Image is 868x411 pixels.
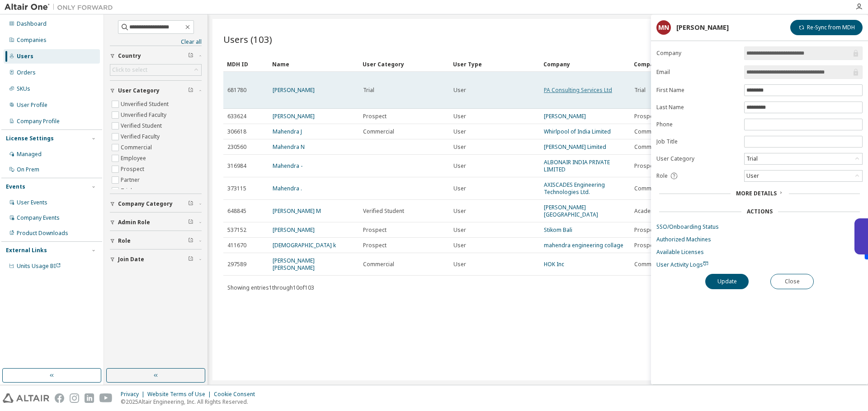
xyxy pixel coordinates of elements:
[453,57,536,71] div: User Type
[273,112,315,120] a: [PERSON_NAME]
[656,155,739,162] label: User Category
[121,110,168,120] label: Unverified Faculty
[273,86,315,94] a: [PERSON_NAME]
[656,121,739,128] label: Phone
[110,38,202,46] a: Clear all
[656,249,863,256] a: Available Licenses
[17,262,61,270] span: Units Usage BI
[188,237,193,245] span: Clear filter
[745,171,862,181] div: User
[121,185,134,196] label: Trial
[363,208,404,215] span: Verified Student
[110,81,202,101] button: User Category
[363,128,394,135] span: Commercial
[110,212,202,232] button: Admin Role
[121,120,164,131] label: Verified Student
[227,87,246,94] span: 681780
[745,153,862,164] div: Trial
[188,87,193,94] span: Clear filter
[656,69,739,76] label: Email
[3,393,49,403] img: altair_logo.svg
[656,172,668,180] span: Role
[745,154,759,164] div: Trial
[363,242,387,249] span: Prospect
[118,237,131,245] span: Role
[656,138,739,145] label: Job Title
[705,274,749,289] button: Update
[118,256,144,263] span: Join Date
[99,393,113,403] img: youtube.svg
[273,257,315,272] a: [PERSON_NAME] [PERSON_NAME]
[5,3,118,12] img: Altair One
[227,261,246,268] span: 297589
[6,183,25,190] div: Events
[110,46,202,66] button: Country
[17,85,30,92] div: SKUs
[188,52,193,60] span: Clear filter
[227,284,314,291] span: Showing entries 1 through 10 of 103
[656,223,863,231] a: SSO/Onboarding Status
[17,37,47,44] div: Companies
[273,128,302,135] a: Mahendra J
[118,200,173,208] span: Company Category
[656,104,739,111] label: Last Name
[17,102,47,109] div: User Profile
[656,261,708,268] span: User Activity Logs
[544,86,612,94] a: PA Consulting Services Ltd
[363,57,446,71] div: User Category
[634,128,665,135] span: Commercial
[363,113,387,120] span: Prospect
[453,226,466,234] span: User
[17,230,68,237] div: Product Downloads
[273,226,315,234] a: [PERSON_NAME]
[634,113,658,120] span: Prospect
[55,393,64,403] img: facebook.svg
[147,391,214,398] div: Website Terms of Use
[273,207,321,215] a: [PERSON_NAME] M
[544,181,605,196] a: AXISCADES Engineering Technologies Ltd.
[543,57,627,71] div: Company
[188,256,193,263] span: Clear filter
[6,135,54,142] div: License Settings
[121,391,147,398] div: Privacy
[17,199,47,206] div: User Events
[656,236,863,243] a: Authorized Machines
[227,128,246,135] span: 306618
[453,143,466,151] span: User
[121,142,154,153] label: Commercial
[453,128,466,135] span: User
[17,151,42,158] div: Managed
[188,200,193,208] span: Clear filter
[273,143,305,151] a: Mahendra N
[656,87,739,94] label: First Name
[453,113,466,120] span: User
[634,242,658,249] span: Prospect
[747,208,773,215] div: Actions
[544,226,572,234] a: Stikom Bali
[544,203,598,218] a: [PERSON_NAME][GEOGRAPHIC_DATA]
[453,87,466,94] span: User
[6,247,47,254] div: External Links
[110,194,202,214] button: Company Category
[544,158,610,173] a: ALBONAIR INDIA PRIVATE LIMITED
[227,162,246,170] span: 316984
[544,143,606,151] a: [PERSON_NAME] Limited
[770,274,814,289] button: Close
[223,33,272,46] span: Users (103)
[634,162,658,170] span: Prospect
[118,52,141,60] span: Country
[118,219,150,226] span: Admin Role
[272,57,355,71] div: Name
[70,393,79,403] img: instagram.svg
[188,219,193,226] span: Clear filter
[634,208,660,215] span: Academic
[227,57,265,71] div: MDH ID
[227,113,246,120] span: 633624
[121,99,170,110] label: Unverified Student
[227,143,246,151] span: 230560
[227,185,246,192] span: 373115
[453,261,466,268] span: User
[214,391,260,398] div: Cookie Consent
[121,153,148,164] label: Employee
[273,241,336,249] a: [DEMOGRAPHIC_DATA] k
